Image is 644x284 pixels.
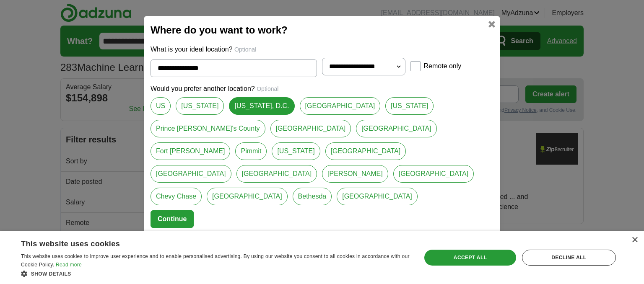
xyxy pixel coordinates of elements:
[207,188,288,205] a: [GEOGRAPHIC_DATA]
[234,46,256,53] span: Optional
[322,165,388,183] a: [PERSON_NAME]
[56,262,82,268] a: Read more, opens a new window
[300,97,381,115] a: [GEOGRAPHIC_DATA]
[393,165,474,183] a: [GEOGRAPHIC_DATA]
[631,237,638,243] div: Close
[236,165,317,183] a: [GEOGRAPHIC_DATA]
[151,44,493,54] p: What is your ideal location?
[151,97,171,115] a: US
[229,97,294,115] a: [US_STATE], D.C.
[151,142,230,160] a: Fort [PERSON_NAME]
[151,23,493,38] h2: Where do you want to work?
[235,142,267,160] a: Pimmit
[270,120,351,137] a: [GEOGRAPHIC_DATA]
[31,271,71,277] span: Show details
[21,269,410,278] div: Show details
[257,85,278,92] span: Optional
[151,210,194,228] button: Continue
[21,236,389,249] div: This website uses cookies
[522,250,616,266] div: Decline all
[424,61,462,71] label: Remote only
[424,250,516,266] div: Accept all
[272,142,320,160] a: [US_STATE]
[151,165,231,183] a: [GEOGRAPHIC_DATA]
[337,188,418,205] a: [GEOGRAPHIC_DATA]
[325,142,406,160] a: [GEOGRAPHIC_DATA]
[176,97,224,115] a: [US_STATE]
[385,97,434,115] a: [US_STATE]
[151,84,493,94] p: Would you prefer another location?
[293,188,332,205] a: Bethesda
[356,120,437,137] a: [GEOGRAPHIC_DATA]
[21,253,410,268] span: This website uses cookies to improve user experience and to enable personalised advertising. By u...
[151,188,202,205] a: Chevy Chase
[151,120,265,137] a: Prince [PERSON_NAME]'s County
